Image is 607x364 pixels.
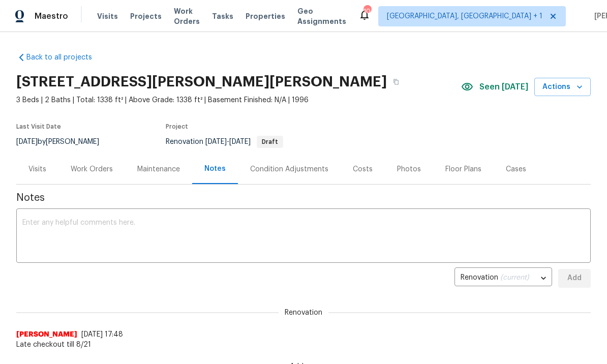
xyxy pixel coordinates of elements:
[16,95,461,105] span: 3 Beds | 2 Baths | Total: 1338 ft² | Above Grade: 1338 ft² | Basement Finished: N/A | 1996
[174,6,200,26] span: Work Orders
[279,308,328,318] span: Renovation
[297,6,346,26] span: Geo Assignments
[16,136,111,148] div: by [PERSON_NAME]
[71,164,113,174] div: Work Orders
[542,81,583,94] span: Actions
[28,164,46,174] div: Visits
[229,138,251,145] span: [DATE]
[204,164,226,174] div: Notes
[387,11,542,21] span: [GEOGRAPHIC_DATA], [GEOGRAPHIC_DATA] + 1
[166,124,188,130] span: Project
[205,138,227,145] span: [DATE]
[353,164,373,174] div: Costs
[250,164,328,174] div: Condition Adjustments
[166,138,283,145] span: Renovation
[205,138,251,145] span: -
[246,11,285,21] span: Properties
[97,11,118,21] span: Visits
[454,266,552,291] div: Renovation (current)
[16,138,38,145] span: [DATE]
[534,78,591,97] button: Actions
[397,164,421,174] div: Photos
[479,82,528,92] span: Seen [DATE]
[212,13,233,20] span: Tasks
[506,164,526,174] div: Cases
[16,124,61,130] span: Last Visit Date
[16,52,114,63] a: Back to all projects
[81,331,123,338] span: [DATE] 17:48
[137,164,180,174] div: Maintenance
[363,6,371,16] div: 104
[445,164,481,174] div: Floor Plans
[16,340,591,350] span: Late checkout till 8/21
[500,274,529,281] span: (current)
[130,11,162,21] span: Projects
[16,77,387,87] h2: [STREET_ADDRESS][PERSON_NAME][PERSON_NAME]
[387,73,405,91] button: Copy Address
[35,11,68,21] span: Maestro
[16,193,591,203] span: Notes
[258,139,282,145] span: Draft
[16,329,77,340] span: [PERSON_NAME]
